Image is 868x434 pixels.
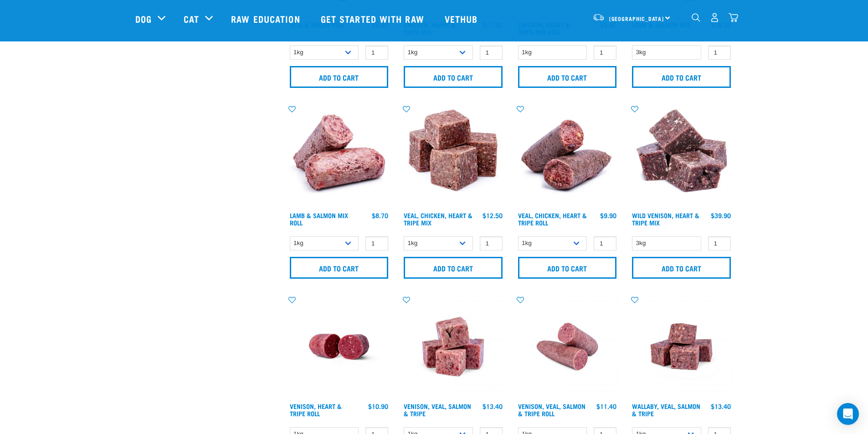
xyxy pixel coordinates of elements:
[365,236,388,250] input: 1
[630,295,733,398] img: Wallaby Veal Salmon Tripe 1642
[632,214,699,224] a: Wild Venison, Heart & Tripe Mix
[632,257,731,279] input: Add to cart
[290,404,342,415] a: Venison, Heart & Tripe Roll
[592,13,605,21] img: van-moving.png
[596,403,616,410] div: $11.40
[594,46,616,60] input: 1
[288,104,391,208] img: 1261 Lamb Salmon Roll 01
[609,17,664,20] span: [GEOGRAPHIC_DATA]
[600,212,616,219] div: $9.90
[518,66,617,88] input: Add to cart
[708,236,731,250] input: 1
[288,295,391,398] img: Raw Essentials Venison Heart & Tripe Hypoallergenic Raw Pet Food Bulk Roll Unwrapped
[365,46,388,60] input: 1
[480,236,503,250] input: 1
[483,212,503,219] div: $12.50
[372,212,388,219] div: $8.70
[632,404,700,415] a: Wallaby, Veal, Salmon & Tripe
[483,403,503,410] div: $13.40
[594,236,616,250] input: 1
[729,13,738,22] img: home-icon@2x.png
[312,0,436,37] a: Get started with Raw
[630,104,733,208] img: 1171 Venison Heart Tripe Mix 01
[711,403,731,410] div: $13.40
[401,104,505,208] img: Veal Chicken Heart Tripe Mix 01
[516,295,619,398] img: Venison Veal Salmon Tripe 1651
[632,66,731,88] input: Add to cart
[692,13,700,22] img: home-icon-1@2x.png
[404,404,471,415] a: Venison, Veal, Salmon & Tripe
[222,0,311,37] a: Raw Education
[710,13,719,22] img: user.png
[436,0,489,37] a: Vethub
[518,404,586,415] a: Venison, Veal, Salmon & Tripe Roll
[837,403,859,425] div: Open Intercom Messenger
[708,46,731,60] input: 1
[518,257,617,279] input: Add to cart
[516,104,619,208] img: 1263 Chicken Organ Roll 02
[480,46,503,60] input: 1
[290,66,389,88] input: Add to cart
[135,12,152,26] a: Dog
[290,214,348,224] a: Lamb & Salmon Mix Roll
[404,66,503,88] input: Add to cart
[711,212,731,219] div: $39.90
[368,403,388,410] div: $10.90
[404,257,503,279] input: Add to cart
[401,295,505,398] img: Venison Veal Salmon Tripe 1621
[518,214,587,224] a: Veal, Chicken, Heart & Tripe Roll
[184,12,199,26] a: Cat
[290,257,389,279] input: Add to cart
[404,214,473,224] a: Veal, Chicken, Heart & Tripe Mix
